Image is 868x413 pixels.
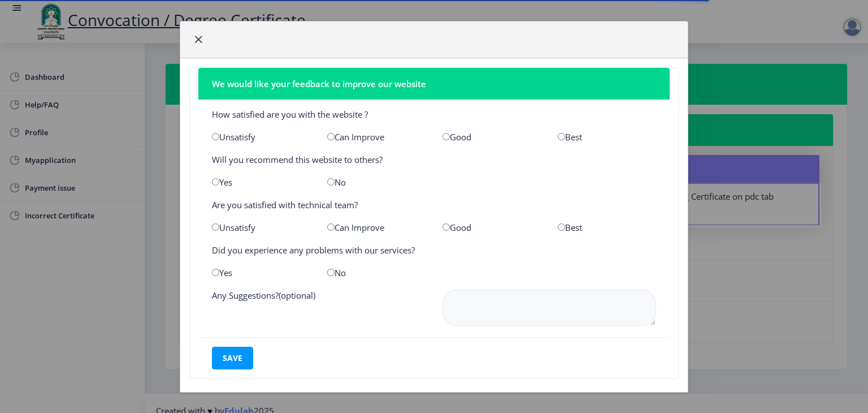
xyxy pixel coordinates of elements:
div: Best [549,131,665,143]
div: No [319,177,434,188]
div: Best [549,222,665,233]
div: Good [434,222,549,233]
div: Did you experience any problems with our services? [203,244,665,256]
div: Unsatisfy [203,131,319,143]
div: Good [434,131,549,143]
div: Will you recommend this website to others? [203,154,665,165]
div: Unsatisfy [203,222,319,233]
div: Any Suggestions?(optional) [203,290,434,328]
div: Can Improve [319,131,434,143]
div: Yes [203,177,319,188]
div: Can Improve [319,222,434,233]
div: Yes [203,267,319,278]
div: No [319,267,434,278]
div: How satisfied are you with the website ? [203,109,665,120]
nb-card-header: We would like your feedback to improve our website [198,68,670,100]
div: Are you satisfied with technical team? [203,199,665,210]
button: save [212,347,253,369]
